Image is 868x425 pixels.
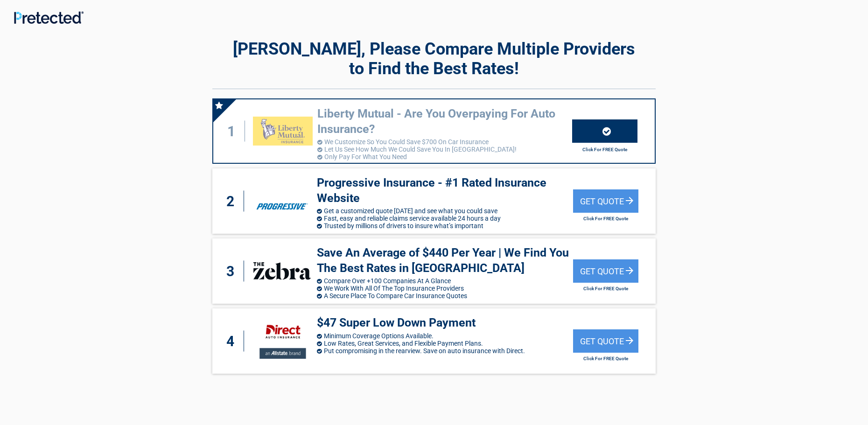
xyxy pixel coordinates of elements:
h2: Click For FREE Quote [573,286,638,291]
li: We Customize So You Could Save $700 On Car Insurance [317,138,572,146]
div: 4 [222,331,244,352]
li: Trusted by millions of drivers to insure what’s important [317,222,573,230]
h3: Progressive Insurance - #1 Rated Insurance Website [317,175,573,206]
h2: Click For FREE Quote [572,147,637,152]
h2: Click For FREE Quote [573,216,638,221]
img: thezebra's logo [252,257,312,286]
img: directauto's logo [252,318,312,364]
h2: [PERSON_NAME], Please Compare Multiple Providers to Find the Best Rates! [212,39,656,78]
li: Minimum Coverage Options Available. [317,332,573,340]
img: libertymutual's logo [253,117,313,146]
div: Get Quote [573,329,638,353]
li: We Work With All Of The Top Insurance Providers [317,285,573,292]
div: 3 [222,261,244,282]
li: A Secure Place To Compare Car Insurance Quotes [317,292,573,300]
li: Put compromising in the rearview. Save on auto insurance with Direct. [317,347,573,355]
li: Compare Over +100 Companies At A Glance [317,277,573,285]
img: progressive's logo [252,187,312,216]
li: Let Us See How Much We Could Save You In [GEOGRAPHIC_DATA]! [317,146,572,153]
div: Get Quote [573,259,638,283]
h3: Liberty Mutual - Are You Overpaying For Auto Insurance? [317,106,572,137]
div: 1 [223,121,245,142]
img: Main Logo [14,11,84,24]
h3: Save An Average of $440 Per Year | We Find You The Best Rates in [GEOGRAPHIC_DATA] [317,245,573,276]
div: 2 [222,191,244,212]
h3: $47 Super Low Down Payment [317,315,573,331]
li: Get a customized quote [DATE] and see what you could save [317,207,573,215]
div: Get Quote [573,189,638,213]
li: Low Rates, Great Services, and Flexible Payment Plans. [317,340,573,347]
li: Fast, easy and reliable claims service available 24 hours a day [317,215,573,222]
li: Only Pay For What You Need [317,153,572,160]
h2: Click For FREE Quote [573,356,638,361]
